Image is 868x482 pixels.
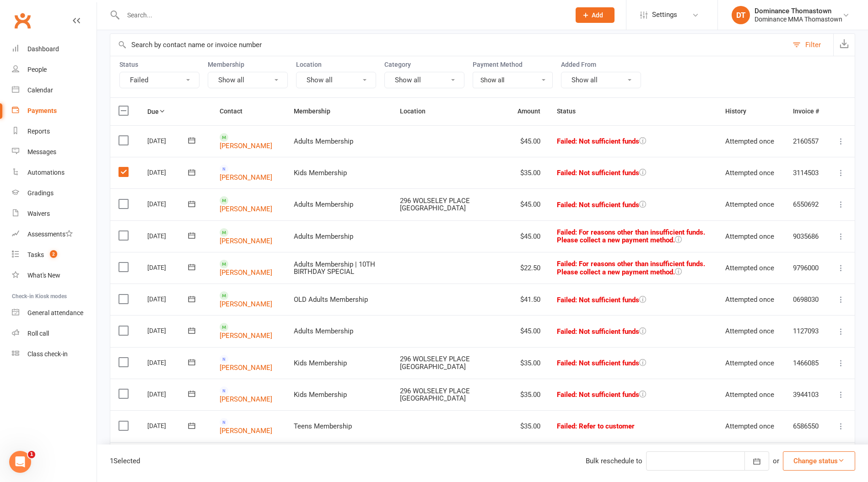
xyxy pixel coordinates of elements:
span: : Refer to customer [575,422,635,430]
span: : For reasons other than insufficient funds. Please collect a new payment method. [557,260,705,276]
div: [DATE] [147,355,189,370]
div: Payments [27,107,57,114]
span: Failed [557,391,639,399]
span: Attempted once [725,232,774,241]
th: Contact [211,98,286,125]
td: 6586550 [785,410,827,442]
div: Dominance MMA Thomastown [755,15,842,23]
a: [PERSON_NAME] [220,364,272,372]
a: Calendar [12,80,97,101]
span: Attempted once [725,200,774,209]
span: Adults Membership [294,232,353,241]
span: Teens Membership [294,422,352,430]
span: Attempted once [725,327,774,335]
td: 1466085 [785,347,827,379]
td: $45.00 [509,220,549,252]
span: Selected [113,457,140,465]
td: $35.00 [509,379,549,410]
span: Failed [557,296,639,304]
td: $45.00 [509,188,549,220]
span: : Not sufficient funds [575,137,639,145]
span: Failed [557,359,639,367]
td: $45.00 [509,315,549,347]
a: Tasks 2 [12,245,97,265]
span: 2 [50,250,57,258]
button: Change status [783,451,855,471]
div: Filter [805,39,821,50]
span: Failed [557,260,705,276]
span: : Not sufficient funds [575,169,639,177]
div: [DATE] [147,387,189,401]
span: Failed [557,169,639,177]
div: [DATE] [147,260,189,274]
label: Payment Method [473,61,553,68]
td: 2160557 [785,125,827,157]
div: Dominance Thomastown [755,7,842,15]
div: or [773,455,779,466]
a: Automations [12,162,97,183]
th: Status [549,98,717,125]
span: Kids Membership [294,169,347,177]
a: Assessments [12,224,97,245]
span: : Not sufficient funds [575,201,639,209]
a: [PERSON_NAME] [220,205,272,213]
input: Search... [120,9,564,21]
a: Waivers [12,204,97,224]
button: Show all [384,72,464,88]
div: [DATE] [147,134,189,148]
span: Failed [557,422,635,430]
span: Adults Membership [294,327,353,335]
button: Show all [208,72,288,88]
td: $41.50 [509,284,549,315]
button: Show all [296,72,376,88]
span: : Not sufficient funds [575,359,639,367]
td: $35.00 [509,157,549,188]
a: [PERSON_NAME] [220,427,272,435]
th: Due [139,98,211,125]
iframe: Intercom live chat [9,451,31,473]
div: [DATE] [147,292,189,306]
td: $35.00 [509,347,549,379]
a: Payments [12,101,97,121]
a: Clubworx [11,9,34,32]
div: People [27,66,47,73]
a: [PERSON_NAME] [220,142,272,150]
td: 6550692 [785,188,827,220]
input: Search by contact name or invoice number [110,34,788,56]
span: Kids Membership [294,391,347,399]
a: Dashboard [12,39,97,59]
th: Amount [509,98,549,125]
span: : For reasons other than insufficient funds. Please collect a new payment method. [557,228,705,245]
td: 9796000 [785,252,827,284]
th: Location [392,98,509,125]
div: Waivers [27,210,50,217]
a: [PERSON_NAME] [220,395,272,403]
div: [DATE] [147,197,189,211]
td: $45.00 [509,442,549,474]
span: : Not sufficient funds [575,296,639,304]
div: Class check-in [27,350,68,358]
span: 1 [28,451,35,458]
div: [DATE] [147,165,189,179]
th: Membership [286,98,392,125]
th: History [717,98,785,125]
div: Messages [27,148,56,155]
td: 2785051 [785,442,827,474]
td: 296 WOLSELEY PLACE [GEOGRAPHIC_DATA] [392,347,509,379]
td: $45.00 [509,125,549,157]
a: [PERSON_NAME] [220,173,272,182]
div: [DATE] [147,229,189,243]
div: 1 [110,455,140,466]
button: Show all [561,72,641,88]
td: $35.00 [509,410,549,442]
span: Adults Membership | 10TH BIRTHDAY SPECIAL [294,260,375,276]
button: Add [576,7,615,23]
div: [DATE] [147,323,189,337]
td: 296 WOLSELEY PLACE [GEOGRAPHIC_DATA] [392,188,509,220]
span: Attempted once [725,169,774,177]
div: Gradings [27,189,54,197]
span: Attempted once [725,295,774,304]
a: Class kiosk mode [12,344,97,364]
div: Calendar [27,86,53,94]
a: [PERSON_NAME] [220,268,272,277]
